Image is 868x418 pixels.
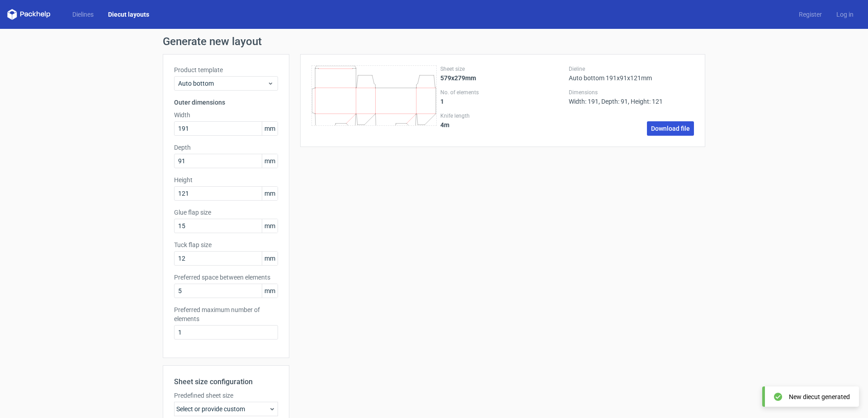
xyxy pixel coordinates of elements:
label: Dimensions [569,89,694,96]
a: Dielines [65,10,101,19]
a: Diecut layouts [101,10,156,19]
h1: Generate new layout [163,36,705,47]
label: Glue flap size [174,208,278,217]
label: Preferred maximum number of elements [174,305,278,323]
span: Auto bottom [178,79,267,88]
a: Log in [829,10,861,19]
h2: Sheet size configuration [174,377,278,387]
label: Dieline [569,65,694,73]
span: mm [262,219,278,233]
label: Tuck flap size [174,240,278,249]
span: mm [262,122,278,135]
div: Select or provide custom [174,402,278,416]
strong: 579x279mm [440,74,476,82]
div: Width: 191, Depth: 91, Height: 121 [569,89,694,105]
span: mm [262,154,278,168]
strong: 4 m [440,121,449,129]
span: mm [262,252,278,265]
label: Height [174,175,278,184]
div: Auto bottom 191x91x121mm [569,65,694,82]
strong: 1 [440,98,444,105]
label: Preferred space between elements [174,273,278,282]
div: New diecut generated [789,392,850,401]
label: Width [174,110,278,119]
a: Download file [647,121,694,136]
label: Knife length [440,112,566,119]
label: Predefined sheet size [174,391,278,400]
label: Depth [174,143,278,152]
a: Register [792,10,829,19]
span: mm [262,187,278,200]
span: mm [262,284,278,298]
h3: Outer dimensions [174,98,278,107]
label: No. of elements [440,89,566,96]
label: Product template [174,65,278,74]
label: Sheet size [440,65,566,73]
